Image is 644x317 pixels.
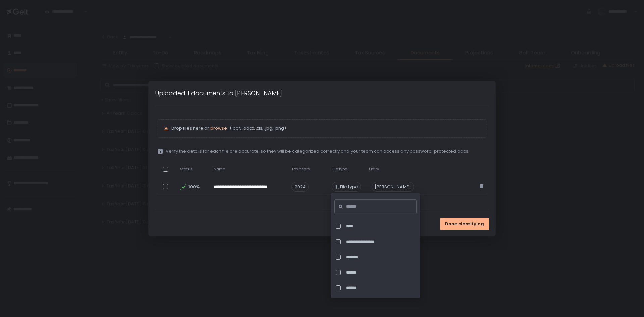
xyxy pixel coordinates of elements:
[291,182,309,192] span: 2024
[228,125,286,131] span: (.pdf, .docx, .xls, .jpg, .png)
[332,167,347,172] span: File type
[188,184,199,190] span: 100%
[210,125,227,131] button: browse
[340,184,358,190] span: File type
[445,221,484,227] span: Done classifying
[291,167,310,172] span: Tax Years
[440,218,489,230] button: Done classifying
[166,148,469,154] span: Verify the details for each file are accurate, so they will be categorized correctly and your tea...
[372,182,414,192] div: [PERSON_NAME]
[171,125,480,131] p: Drop files here or
[180,167,193,172] span: Status
[369,167,379,172] span: Entity
[214,167,225,172] span: Name
[155,89,282,98] h1: Uploaded 1 documents to [PERSON_NAME]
